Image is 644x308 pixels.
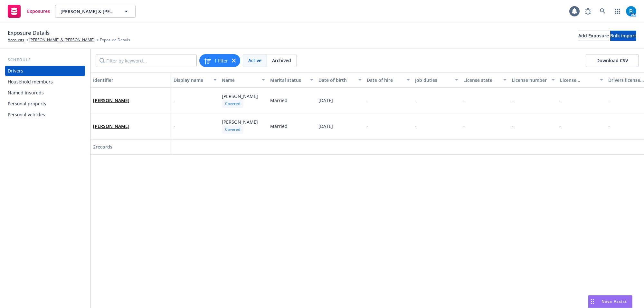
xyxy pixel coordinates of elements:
[222,119,258,125] span: [PERSON_NAME]
[174,77,210,83] div: Display name
[214,57,228,64] span: 1 filter
[8,88,44,98] div: Named insureds
[8,66,23,76] div: Drivers
[512,97,513,103] span: -
[512,77,548,83] div: License number
[96,54,197,67] input: Filter by keyword...
[174,123,175,130] span: -
[582,5,594,18] a: Report a Bug
[5,57,85,63] div: Schedule
[8,110,45,120] div: Personal vehicles
[626,6,636,16] img: photo
[560,77,596,83] div: License expiration date
[93,97,129,104] span: [PERSON_NAME]
[61,8,116,15] span: [PERSON_NAME] & [PERSON_NAME]
[5,2,52,20] a: Exposures
[463,97,465,103] span: -
[222,77,258,83] div: Name
[463,77,499,83] div: License state
[5,99,85,109] a: Personal property
[601,299,627,304] span: Nova Assist
[5,88,85,98] a: Named insureds
[8,99,46,109] div: Personal property
[268,72,316,88] button: Marital status
[463,123,465,129] span: -
[364,72,412,88] button: Date of hire
[270,77,306,83] div: Marital status
[27,9,50,14] span: Exposures
[222,100,243,108] div: Covered
[5,66,85,76] a: Drivers
[415,97,417,103] span: -
[461,72,509,88] button: License state
[5,77,85,87] a: Household members
[93,144,112,150] span: 2 records
[174,97,175,104] span: -
[557,72,606,88] button: License expiration date
[512,123,513,129] span: -
[509,72,557,88] button: License number
[219,72,268,88] button: Name
[318,97,333,103] span: [DATE]
[93,77,168,83] div: Identifier
[608,123,610,129] span: -
[272,57,291,64] span: Archived
[316,72,364,88] button: Date of birth
[8,29,50,37] span: Exposure Details
[90,72,171,88] button: Identifier
[93,97,129,103] a: [PERSON_NAME]
[171,72,219,88] button: Display name
[560,123,562,129] span: -
[55,5,136,18] button: [PERSON_NAME] & [PERSON_NAME]
[608,97,610,103] span: -
[596,5,609,18] a: Search
[560,97,562,103] span: -
[318,77,355,83] div: Date of birth
[415,123,417,129] span: -
[100,37,130,43] span: Exposure Details
[222,125,243,133] div: Covered
[5,110,85,120] a: Personal vehicles
[8,77,53,87] div: Household members
[415,77,451,83] div: Job duties
[588,295,596,308] div: Drag to move
[586,54,639,67] button: Download CSV
[93,123,129,129] a: [PERSON_NAME]
[588,295,632,308] button: Nova Assist
[318,123,333,129] span: [DATE]
[248,57,261,64] span: Active
[611,5,624,18] a: Switch app
[578,31,609,41] button: Add Exposure
[270,97,288,103] span: Married
[29,37,95,43] a: [PERSON_NAME] & [PERSON_NAME]
[412,72,461,88] button: Job duties
[367,77,403,83] div: Date of hire
[610,31,636,41] button: Bulk import
[93,123,129,130] span: [PERSON_NAME]
[367,97,368,103] span: -
[222,93,258,99] span: [PERSON_NAME]
[270,123,288,129] span: Married
[8,37,24,43] a: Accounts
[367,123,368,129] span: -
